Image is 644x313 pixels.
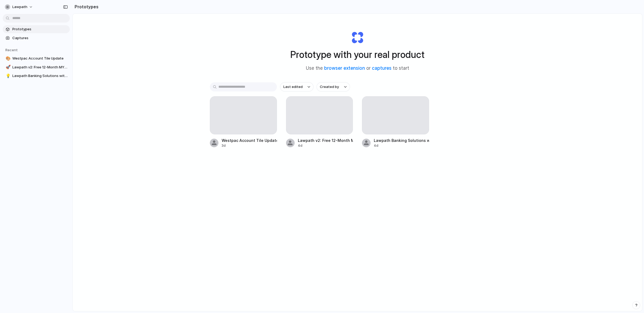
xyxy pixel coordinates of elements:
div: 4d [298,143,353,148]
span: Created by [320,84,339,90]
span: Last edited [283,84,303,90]
span: Captures [12,35,68,41]
h2: Prototypes [72,3,98,10]
button: 🚀 [5,65,10,70]
span: Lawpath [12,4,27,10]
h1: Prototype with your real product [290,47,425,62]
button: 🎨 [5,56,10,61]
span: Lawpath v2: Free 12-Month MYOB Offer [12,65,68,70]
span: Westpac Account Tile Update [12,56,68,61]
span: Lawpath Banking Solutions with Credit Card CTA [12,73,68,79]
div: Lawpath Banking Solutions with Credit Card CTA [374,138,429,143]
div: Westpac Account Tile Update [222,138,277,143]
a: Lawpath v2: Free 12-Month MYOB Offer4d [286,96,353,148]
div: 💡 [6,73,9,79]
div: 4d [374,143,429,148]
div: Lawpath v2: Free 12-Month MYOB Offer [298,138,353,143]
a: 🎨Westpac Account Tile Update [3,54,70,62]
div: 🎨 [6,56,9,62]
span: Prototypes [12,27,68,32]
a: Prototypes [3,25,70,33]
button: Created by [317,82,350,91]
a: Captures [3,34,70,42]
a: browser extension [324,65,365,71]
div: 3d [222,143,277,148]
span: Recent [5,48,18,52]
button: Last edited [280,82,313,91]
a: captures [372,65,391,71]
a: 🚀Lawpath v2: Free 12-Month MYOB Offer [3,63,70,71]
a: Westpac Account Tile Update3d [210,96,277,148]
button: 💡 [5,73,10,79]
a: Lawpath Banking Solutions with Credit Card CTA4d [362,96,429,148]
span: Use the or to start [306,65,409,72]
div: 🚀 [6,64,9,70]
a: 💡Lawpath Banking Solutions with Credit Card CTA [3,72,70,80]
button: Lawpath [3,3,36,11]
